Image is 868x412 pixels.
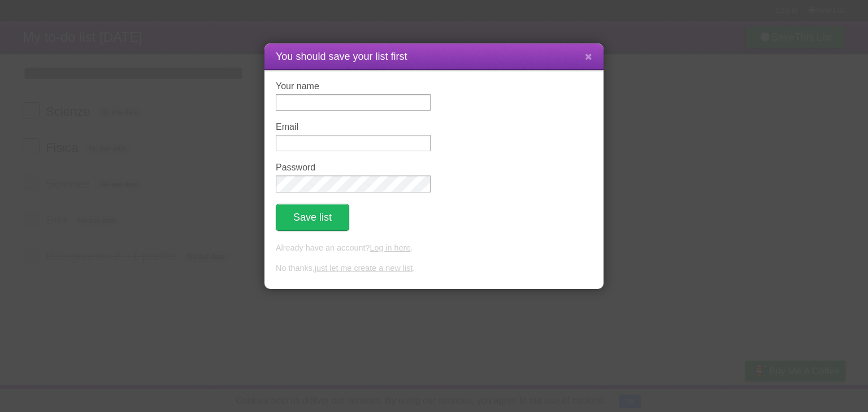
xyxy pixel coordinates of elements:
[276,242,592,255] p: Already have an account? .
[276,204,349,231] button: Save list
[370,243,410,252] a: Log in here
[276,81,431,91] label: Your name
[276,163,431,173] label: Password
[276,49,592,64] h1: You should save your list first
[276,262,592,275] p: No thanks, .
[315,264,413,273] a: just let me create a new list
[276,122,431,132] label: Email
